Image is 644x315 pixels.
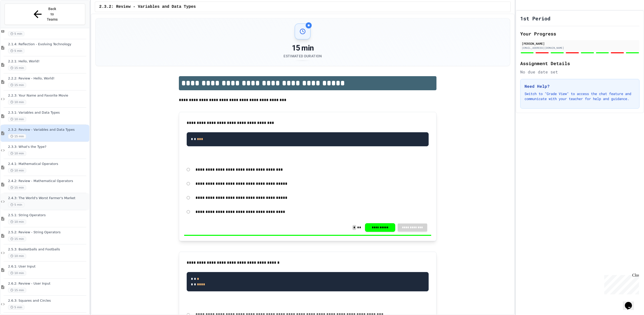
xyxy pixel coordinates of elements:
span: 2.4.1: Mathematical Operators [8,162,88,166]
span: 2.2.1: Hello, World! [8,59,88,64]
div: [PERSON_NAME] [522,41,638,46]
div: No due date set [520,69,639,75]
span: 2.2.3: Your Name and Favorite Movie [8,94,88,98]
button: Back to Teams [5,4,85,25]
span: 5 min [8,31,24,36]
span: 2.6.3: Squares and Circles [8,299,88,303]
div: 15 min [284,43,322,53]
span: 10 min [8,151,26,156]
span: 2.5.1: String Operators [8,213,88,217]
span: 2.5.3: Basketballs and Footballs [8,247,88,252]
span: 5 min [8,202,24,207]
span: 2.1.4: Reflection - Evolving Technology [8,42,88,47]
span: 2.6.1: User Input [8,264,88,269]
div: Chat with us now!Close [2,2,35,32]
span: 2.6.2: Review - User Input [8,282,88,286]
span: 2.5.2: Review - String Operators [8,230,88,235]
span: 5 min [8,305,24,310]
span: 2.4.3: The World's Worst Farmer's Market [8,196,88,200]
p: Switch to "Grade View" to access the chat feature and communicate with your teacher for help and ... [525,91,635,101]
span: 10 min [8,100,26,105]
iframe: chat widget [602,273,639,294]
iframe: chat widget [623,295,639,310]
span: 15 min [8,237,26,241]
div: [EMAIL_ADDRESS][DOMAIN_NAME] [522,46,638,50]
span: 2.3.2: Review - Variables and Data Types [8,128,88,132]
h2: Your Progress [520,30,639,37]
span: 10 min [8,168,26,173]
span: 2.3.2: Review - Variables and Data Types [99,4,196,10]
span: 10 min [8,117,26,122]
span: 2.4.2: Review - Mathematical Operators [8,179,88,183]
span: 15 min [8,185,26,190]
span: 10 min [8,271,26,276]
h1: 1st Period [520,15,550,22]
span: 15 min [8,288,26,293]
h3: Need Help? [525,83,635,89]
span: Back to Teams [47,6,58,22]
span: 2.2.2: Review - Hello, World! [8,76,88,81]
span: 15 min [8,83,26,87]
span: 15 min [8,66,26,70]
span: 10 min [8,219,26,224]
span: 15 min [8,134,26,139]
h2: Assignment Details [520,60,639,67]
span: 2.3.1: Variables and Data Types [8,111,88,115]
span: 10 min [8,254,26,258]
div: Estimated Duration [284,54,322,59]
span: 5 min [8,49,24,53]
span: 2.3.3: What's the Type? [8,145,88,149]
